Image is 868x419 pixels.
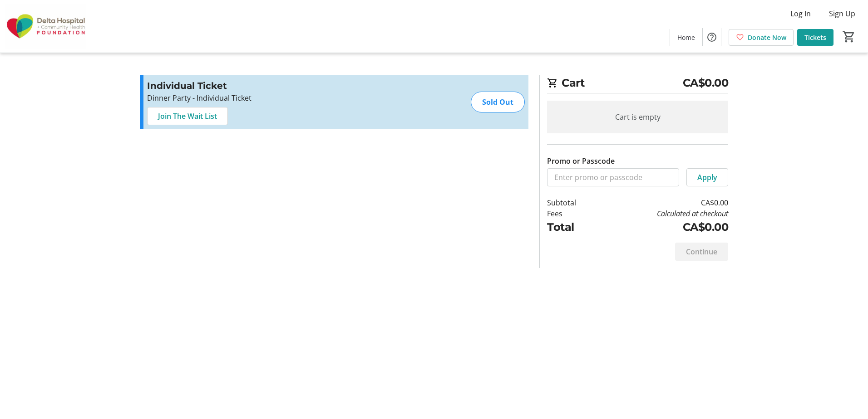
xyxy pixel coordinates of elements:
[471,92,525,112] div: Sold Out
[670,29,702,46] a: Home
[547,101,728,133] div: Cart is empty
[547,197,600,208] td: Subtotal
[729,29,794,46] a: Donate Now
[147,93,345,103] p: Dinner Party - Individual Ticket
[790,8,811,19] span: Log In
[783,6,818,21] button: Log In
[600,219,728,235] td: CA$0.00
[158,111,217,122] span: Join The Wait List
[547,168,679,186] input: Enter promo or passcode
[797,29,833,46] a: Tickets
[547,208,600,219] td: Fees
[748,33,786,42] span: Donate Now
[547,75,728,93] h2: Cart
[5,4,86,49] img: Delta Hospital and Community Health Foundation's Logo
[677,33,695,42] span: Home
[600,197,728,208] td: CA$0.00
[804,33,826,42] span: Tickets
[147,107,228,125] button: Join The Wait List
[600,208,728,219] td: Calculated at checkout
[697,172,717,183] span: Apply
[547,156,615,166] label: Promo or Passcode
[822,6,863,21] button: Sign Up
[829,8,855,19] span: Sign Up
[147,79,345,93] h3: Individual Ticket
[841,29,857,45] button: Cart
[683,75,729,91] span: CA$0.00
[703,28,721,46] button: Help
[686,168,728,186] button: Apply
[547,219,600,235] td: Total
